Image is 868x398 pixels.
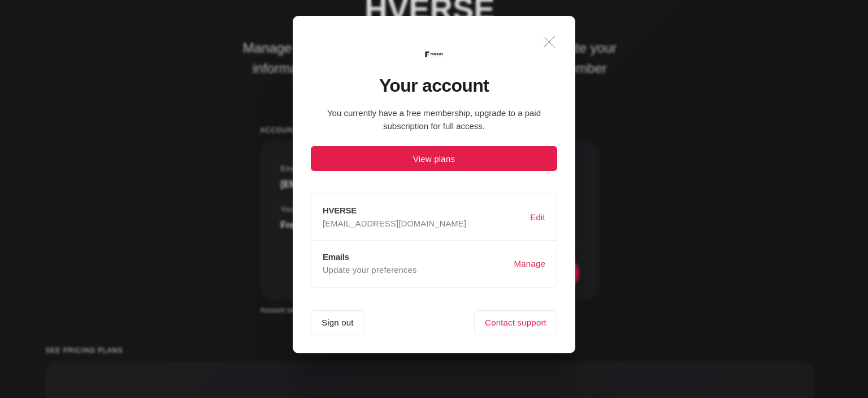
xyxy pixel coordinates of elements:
a: Contact support [474,310,557,335]
h3: HVERSE [323,206,530,215]
button: logout [311,310,364,335]
p: You currently have a free membership, upgrade to a paid subscription for full access. [311,107,557,132]
p: [EMAIL_ADDRESS][DOMAIN_NAME] [323,219,526,229]
p: Update your preferences [323,265,510,276]
h3: Emails [323,252,514,262]
button: Manage [512,253,548,275]
h2: Your account [379,76,489,96]
button: View plans [311,146,557,171]
button: Edit [528,207,548,228]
